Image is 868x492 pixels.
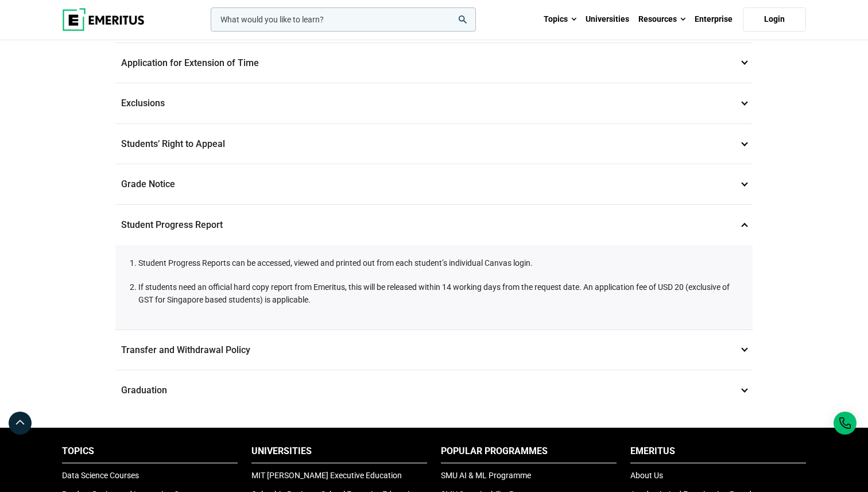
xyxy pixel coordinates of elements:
[138,281,741,307] li: If students need an official hard copy report from Emeritus, this will be released within 14 work...
[630,471,663,480] a: About Us
[115,370,753,410] p: Graduation
[115,83,753,123] p: Exclusions
[115,43,753,83] p: Application for Extension of Time
[115,330,753,370] p: Transfer and Withdrawal Policy
[211,7,476,32] input: woocommerce-product-search-field-0
[251,471,402,480] a: MIT [PERSON_NAME] Executive Education
[138,257,741,269] li: Student Progress Reports can be accessed, viewed and printed out from each student’s individual C...
[115,124,753,164] p: Students’ Right to Appeal
[743,7,806,32] a: Login
[62,471,139,480] a: Data Science Courses
[115,205,753,245] p: Student Progress Report
[115,164,753,204] p: Grade Notice
[441,471,531,480] a: SMU AI & ML Programme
